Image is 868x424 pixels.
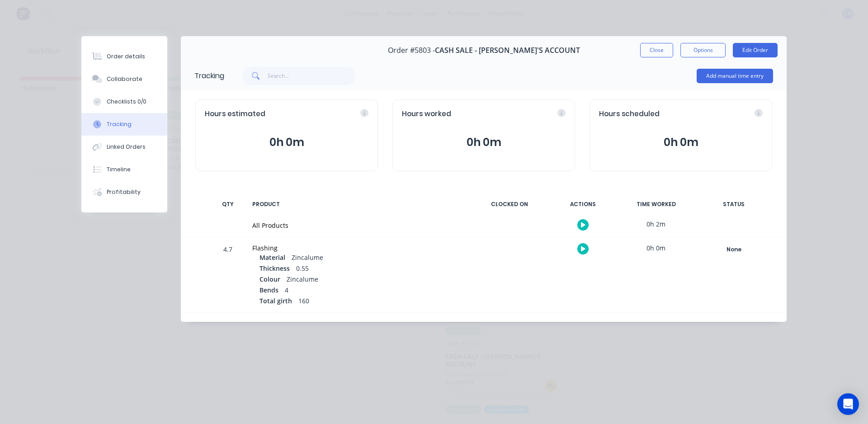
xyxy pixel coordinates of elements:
[435,46,580,55] span: CASH SALE - [PERSON_NAME]'S ACCOUNT
[733,43,778,57] button: Edit Order
[252,221,465,230] div: All Products
[214,239,241,312] div: 4.7
[837,393,859,415] div: Open Intercom Messenger
[205,134,368,151] button: 0h 0m
[701,244,766,255] div: None
[599,109,660,119] span: Hours scheduled
[549,195,617,214] div: ACTIONS
[107,52,145,61] div: Order details
[107,188,141,196] div: Profitability
[622,238,690,258] div: 0h 0m
[599,134,763,151] button: 0h 0m
[81,136,167,158] button: Linked Orders
[259,264,465,274] div: 0.55
[259,264,290,273] span: Thickness
[259,253,465,264] div: Zincalume
[701,243,767,256] button: None
[259,296,292,306] span: Total girth
[622,214,690,234] div: 0h 2m
[214,195,241,214] div: QTY
[194,71,224,81] div: Tracking
[259,285,465,296] div: 4
[107,120,132,128] div: Tracking
[622,195,690,214] div: TIME WORKED
[259,285,278,295] span: Bends
[259,253,285,262] span: Material
[107,165,131,174] div: Timeline
[107,75,142,83] div: Collaborate
[81,68,167,90] button: Collaborate
[107,98,146,106] div: Checklists 0/0
[81,45,167,68] button: Order details
[695,195,772,214] div: STATUS
[259,296,465,307] div: 160
[680,43,726,57] button: Options
[81,113,167,136] button: Tracking
[476,195,543,214] div: CLOCKED ON
[259,274,465,285] div: Zincalume
[247,195,470,214] div: PRODUCT
[81,181,167,203] button: Profitability
[81,90,167,113] button: Checklists 0/0
[259,274,280,284] span: Colour
[697,69,773,83] button: Add manual time entry
[81,158,167,181] button: Timeline
[205,109,265,119] span: Hours estimated
[640,43,673,57] button: Close
[252,243,465,253] div: Flashing
[402,109,451,119] span: Hours worked
[268,67,356,85] input: Search...
[402,134,566,151] button: 0h 0m
[388,46,435,55] span: Order #5803 -
[107,143,146,151] div: Linked Orders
